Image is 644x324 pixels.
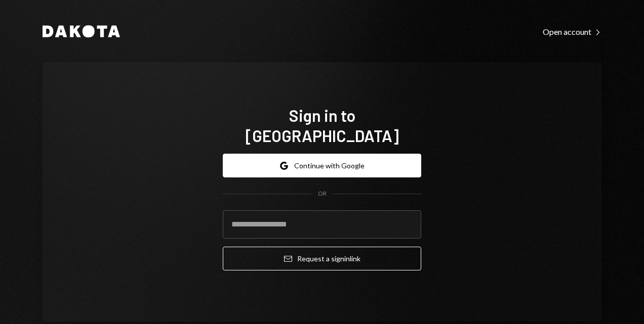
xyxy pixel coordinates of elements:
[223,247,421,270] button: Request a signinlink
[543,26,601,37] a: Open account
[223,154,421,177] button: Continue with Google
[318,190,327,198] div: OR
[223,105,421,146] h1: Sign in to [GEOGRAPHIC_DATA]
[543,27,601,37] div: Open account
